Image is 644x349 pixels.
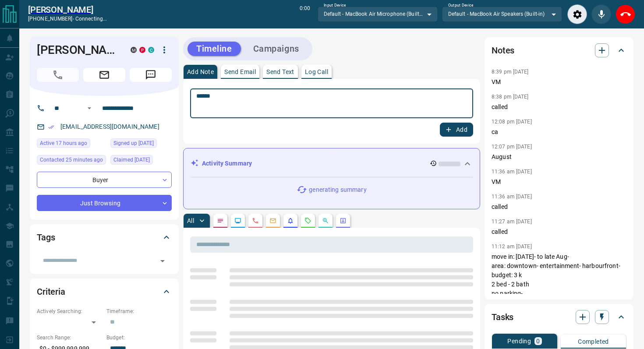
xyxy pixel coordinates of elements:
[318,7,438,21] div: Default - MacBook Air Microphone (Built-in)
[110,155,172,167] div: Tue Jul 09 2019
[567,4,587,24] div: Audio Settings
[37,43,117,57] h1: [PERSON_NAME]
[106,334,172,342] p: Budget:
[266,69,294,75] p: Send Text
[492,243,532,250] p: 11:12 am [DATE]
[202,159,252,168] p: Activity Summary
[48,124,54,130] svg: Email Verified
[37,230,55,244] h2: Tags
[591,4,611,24] div: Mute
[492,202,626,212] p: called
[492,94,529,100] p: 8:38 pm [DATE]
[188,42,241,56] button: Timeline
[304,217,311,224] svg: Requests
[300,4,310,24] p: 0:00
[440,123,473,137] button: Add
[305,69,328,75] p: Log Call
[492,194,532,200] p: 11:36 am [DATE]
[37,138,106,151] div: Sun Sep 14 2025
[60,123,159,130] a: [EMAIL_ADDRESS][DOMAIN_NAME]
[106,307,172,315] p: Timeframe:
[287,217,294,224] svg: Listing Alerts
[110,138,172,151] div: Wed Aug 09 2017
[492,43,514,57] h2: Notes
[309,185,366,194] p: generating summary
[37,334,102,342] p: Search Range:
[28,15,107,23] p: [PHONE_NUMBER] -
[492,119,532,125] p: 12:08 pm [DATE]
[139,47,145,53] div: property.ca
[492,169,532,175] p: 11:36 am [DATE]
[37,172,172,188] div: Buyer
[492,144,532,150] p: 12:07 pm [DATE]
[28,4,107,15] a: [PERSON_NAME]
[322,217,329,224] svg: Opportunities
[492,127,626,137] p: ca
[536,338,540,344] p: 0
[113,139,154,148] span: Signed up [DATE]
[492,310,513,324] h2: Tasks
[492,307,626,328] div: Tasks
[131,47,137,53] div: mrloft.ca
[148,47,154,53] div: condos.ca
[75,16,107,22] span: connecting...
[37,285,65,299] h2: Criteria
[492,252,626,298] p: move in: [DATE]- to late Aug- area: downtown- entertainment- harbourfront- budget: 3 k 2 bed - 2 ...
[84,103,95,113] button: Open
[492,152,626,162] p: August
[37,307,102,315] p: Actively Searching:
[37,68,79,82] span: Call
[37,155,106,167] div: Mon Sep 15 2025
[507,338,531,344] p: Pending
[492,177,626,187] p: VM
[340,217,347,224] svg: Agent Actions
[156,255,169,267] button: Open
[492,69,529,75] p: 8:39 pm [DATE]
[244,42,308,56] button: Campaigns
[324,3,346,8] label: Input Device
[37,195,172,211] div: Just Browsing
[616,4,635,24] div: End Call
[442,7,562,21] div: Default - MacBook Air Speakers (Built-in)
[187,218,194,224] p: All
[130,68,172,82] span: Message
[492,219,532,225] p: 11:27 am [DATE]
[448,3,473,8] label: Output Device
[83,68,125,82] span: Email
[269,217,276,224] svg: Emails
[217,217,224,224] svg: Notes
[37,227,172,248] div: Tags
[224,69,256,75] p: Send Email
[40,155,103,164] span: Contacted 25 minutes ago
[37,281,172,302] div: Criteria
[492,78,626,87] p: VM
[578,338,609,345] p: Completed
[191,155,473,172] div: Activity Summary
[234,217,241,224] svg: Lead Browsing Activity
[492,227,626,236] p: called
[113,155,150,164] span: Claimed [DATE]
[40,139,87,148] span: Active 17 hours ago
[252,217,259,224] svg: Calls
[187,69,214,75] p: Add Note
[492,40,626,61] div: Notes
[492,102,626,112] p: called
